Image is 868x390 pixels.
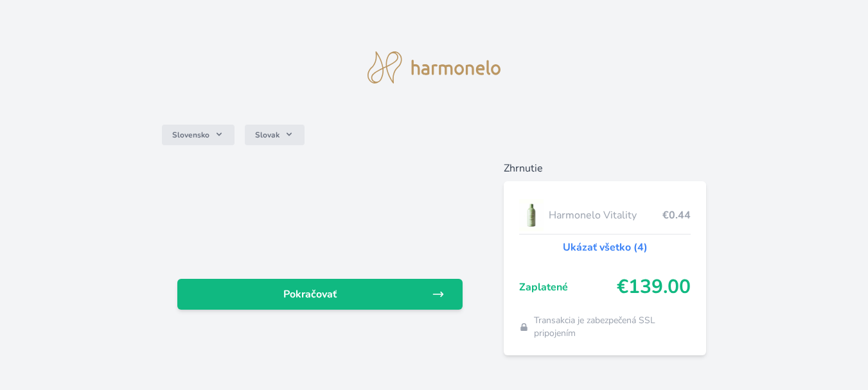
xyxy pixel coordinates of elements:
a: Ukázať všetko (4) [563,240,648,255]
span: Harmonelo Vitality [549,208,662,223]
span: Transakcia je zabezpečená SSL pripojením [534,314,691,340]
span: €0.44 [662,208,691,223]
span: Pokračovať [188,287,432,302]
button: Slovensko [162,125,235,145]
img: CLEAN_VITALITY_se_stinem_x-lo.jpg [519,199,544,231]
h6: Zhrnutie [504,161,706,176]
span: Slovak [255,130,279,140]
img: logo.svg [368,51,501,84]
span: Zaplatené [519,279,617,295]
span: €139.00 [617,276,691,299]
a: Pokračovať [177,279,463,310]
button: Slovak [245,125,305,145]
span: Slovensko [172,130,209,140]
